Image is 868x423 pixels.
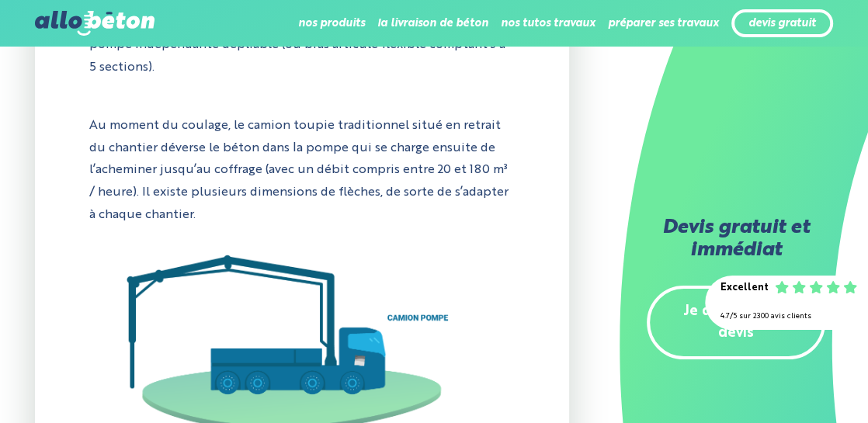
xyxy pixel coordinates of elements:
h2: Devis gratuit et immédiat [647,217,825,262]
div: 4.7/5 sur 2300 avis clients [720,306,852,328]
li: nos produits [298,5,365,42]
div: Excellent [720,277,769,300]
li: la livraison de béton [377,5,488,42]
img: allobéton [35,11,155,36]
li: nos tutos travaux [501,5,595,42]
li: préparer ses travaux [608,5,719,42]
a: Je demande un devis [647,286,825,360]
a: devis gratuit [748,17,816,30]
p: Au moment du coulage, le camion toupie traditionnel situé en retrait du chantier déverse le béton... [89,103,516,238]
